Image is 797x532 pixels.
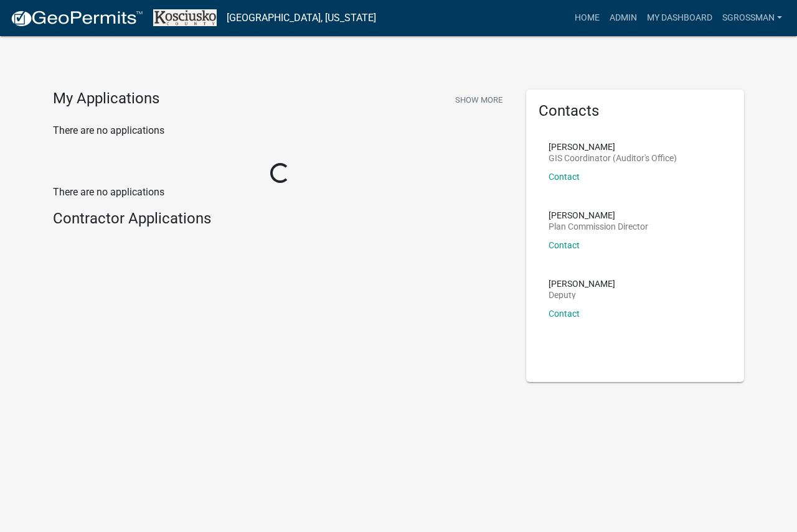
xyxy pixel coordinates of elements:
[570,6,605,30] a: Home
[549,172,580,182] a: Contact
[53,210,507,233] wm-workflow-list-section: Contractor Applications
[539,102,732,120] h5: Contacts
[53,185,507,200] p: There are no applications
[53,90,159,108] h4: My Applications
[549,291,615,299] p: Deputy
[549,309,580,319] a: Contact
[450,90,507,110] button: Show More
[53,123,507,138] p: There are no applications
[549,154,677,162] p: GIS Coordinator (Auditor's Office)
[53,210,507,228] h4: Contractor Applications
[227,7,376,29] a: [GEOGRAPHIC_DATA], [US_STATE]
[549,211,648,220] p: [PERSON_NAME]
[549,222,648,231] p: Plan Commission Director
[153,9,217,26] img: Kosciusko County, Indiana
[549,142,677,151] p: [PERSON_NAME]
[605,6,642,30] a: Admin
[717,6,787,30] a: sgrossman
[549,279,615,288] p: [PERSON_NAME]
[642,6,717,30] a: My Dashboard
[549,240,580,250] a: Contact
